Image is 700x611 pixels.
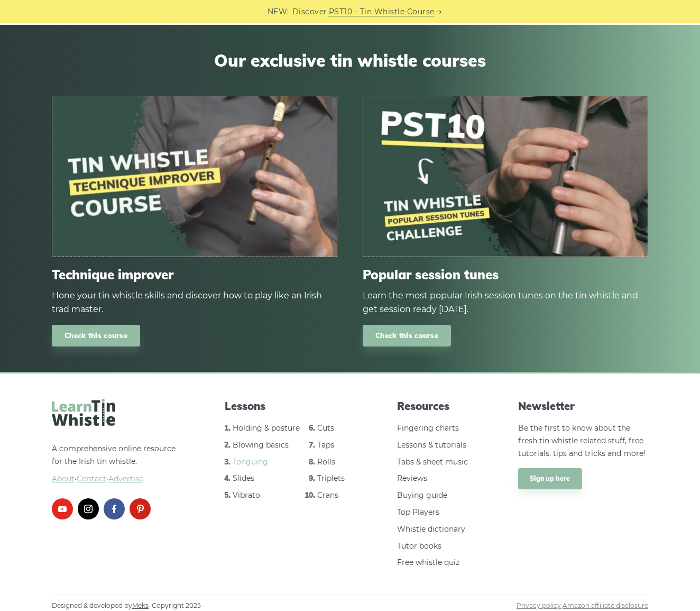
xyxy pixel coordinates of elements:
[397,399,475,414] span: Resources
[363,267,648,282] span: Popular session tunes
[397,524,465,534] a: Whistle dictionary
[52,474,75,484] a: About
[52,600,201,611] span: Designed & developed by · Copyright 2025
[563,601,648,609] a: Amazon affiliate disclosure
[397,490,447,500] a: Buying guide
[77,474,143,484] a: Contact·Advertise
[268,6,289,18] span: NEW:
[52,399,115,426] img: LearnTinWhistle.com
[363,325,451,346] a: Check this course
[397,423,459,433] a: Fingering charts
[363,289,648,316] div: Learn the most popular Irish session tunes on the tin whistle and get session ready [DATE].
[52,325,140,346] a: Check this course
[52,289,337,316] div: Hone your tin whistle skills and discover how to play like an Irish trad master.
[52,50,648,70] span: Our exclusive tin whistle courses
[233,490,260,500] a: Vibrato
[233,423,300,433] a: Holding & posture
[317,473,345,483] a: Triplets
[317,440,334,450] a: Taps
[397,457,468,467] a: Tabs & sheet music
[517,601,561,609] a: Privacy policy
[104,498,125,519] a: facebook
[397,558,459,567] a: Free whistle quiz
[78,498,99,519] a: instagram
[317,457,335,467] a: Rolls
[52,498,73,519] a: youtube
[233,457,268,467] a: Tonguing
[518,468,582,489] a: Sign up here
[233,440,289,450] a: Blowing basics
[518,399,648,414] span: Newsletter
[397,473,427,483] a: Reviews
[233,473,254,483] a: Slides
[397,507,439,517] a: Top Players
[292,6,327,18] span: Discover
[130,498,151,519] a: pinterest
[52,443,182,486] p: A comprehensive online resource for the Irish tin whistle.
[317,490,338,500] a: Crans
[518,422,648,460] p: Be the first to know about the fresh tin whistle related stuff, free tutorials, tips and tricks a...
[225,399,355,414] span: Lessons
[317,423,334,433] a: Cuts
[52,96,337,257] img: tin-whistle-course
[108,474,143,484] span: Advertise
[397,541,441,551] a: Tutor books
[132,601,149,609] a: Meks
[397,440,466,450] a: Lessons & tutorials
[517,600,648,611] span: ·
[329,6,435,18] a: PST10 - Tin Whistle Course
[52,473,182,486] span: ·
[77,474,106,484] span: Contact
[52,267,337,282] span: Technique improver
